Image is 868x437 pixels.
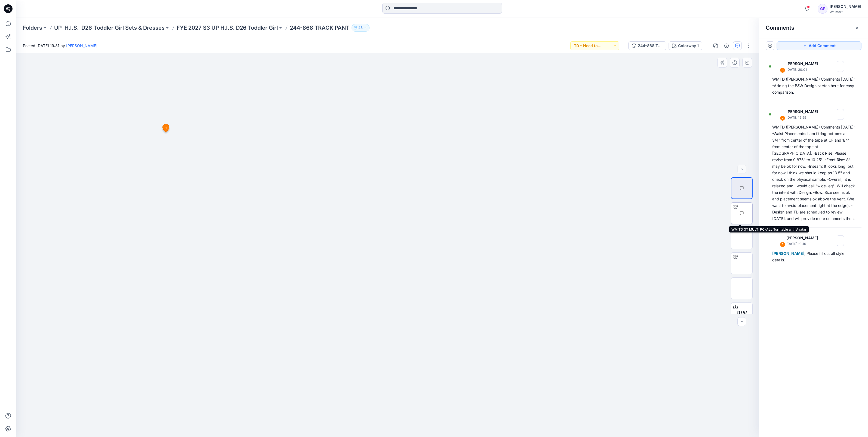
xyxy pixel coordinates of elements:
[780,115,785,121] div: 2
[786,115,821,120] p: [DATE] 15:55
[54,24,165,32] a: UP_H.I.S._D26_Toddler Girl Sets & Dresses
[830,10,861,14] div: Walmart
[786,241,821,247] p: [DATE] 19:10
[678,43,699,49] div: Colorway 1
[786,235,821,241] p: [PERSON_NAME]
[722,41,731,50] button: Details
[786,60,821,67] p: [PERSON_NAME]
[290,24,349,32] p: 244-868 TRACK PANT
[23,24,42,32] a: Folders
[638,43,663,49] div: 244-868 TRACK PANT
[628,41,666,50] button: 244-868 TRACK PANT
[772,251,804,256] span: [PERSON_NAME]
[772,124,855,222] div: WMTD ([PERSON_NAME]) Comments [DATE]: -Waist Placements: I am fitting bottoms at 3/4" from center...
[818,4,827,14] div: GF
[786,108,821,115] p: [PERSON_NAME]
[786,67,821,72] p: [DATE] 20:01
[177,24,278,32] a: FYE 2027 S3 UP H.I.S. D26 Toddler Girl
[777,41,861,50] button: Add Comment
[669,41,702,50] button: Colorway 1
[780,68,785,73] div: 3
[773,109,784,120] img: Kristin Veit
[23,43,97,48] span: Posted [DATE] 19:31 by
[772,250,855,263] div: , Please fill out all style details.
[736,308,747,318] span: BW
[773,235,784,246] img: Kristin Veit
[830,3,861,10] div: [PERSON_NAME]
[772,76,855,96] div: WMTD ([PERSON_NAME]) Comments [DATE]: -Adding the B&W Design sketch here for easy comparison.
[66,43,97,48] a: [PERSON_NAME]
[773,61,784,72] img: Kristin Veit
[780,242,785,247] div: 1
[766,25,794,31] h2: Comments
[352,24,370,32] button: 48
[358,25,363,31] p: 48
